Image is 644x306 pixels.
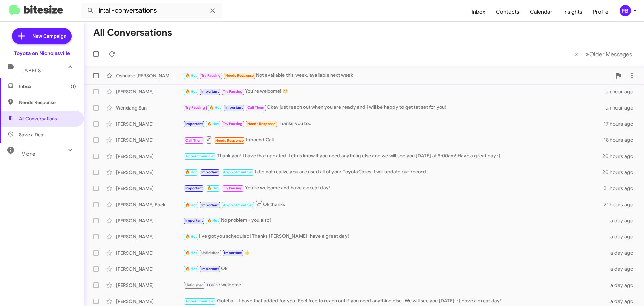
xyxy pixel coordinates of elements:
div: You're welcome! [183,281,606,289]
span: Inbox [19,83,76,90]
span: 🔥 Hot [185,267,197,271]
span: 🔥 Hot [185,170,197,174]
div: I did not realize you are used all of your ToyotaCares. I will update our record. [183,168,602,176]
div: Wenxiang Sun [116,104,183,111]
span: Call Them [185,138,203,143]
div: [PERSON_NAME] [116,137,183,143]
div: Ok [183,265,606,273]
span: Try Pausing [201,73,221,78]
a: Insights [558,2,588,22]
span: Labels [21,68,41,74]
div: Oshuare [PERSON_NAME] [116,72,183,79]
span: Needs Response [215,138,244,143]
span: Unfinished [201,251,220,255]
div: Ok thanks [183,200,604,209]
div: Inbound Call [183,136,604,144]
span: 🔥 Hot [207,218,219,223]
span: Appointment Set [223,170,253,174]
div: a day ago [606,250,639,256]
div: No problem - you also! [183,217,606,224]
span: Try Pausing [223,186,243,190]
span: 🔥 Hot [207,186,219,190]
span: Needs Response [247,122,276,126]
span: Important [185,186,203,190]
span: Try Pausing [223,122,243,126]
span: Appointment Set [223,203,253,207]
span: 🔥 Hot [185,73,197,78]
span: Call Them [247,105,265,110]
a: Profile [588,2,614,22]
div: Gotcha-- I have that added for you! Feel free to reach out if you need anything else. We will see... [183,297,606,305]
span: Appointment Set [185,299,215,303]
a: Inbox [466,2,491,22]
span: Needs Response [19,99,76,106]
a: Calendar [525,2,558,22]
div: [PERSON_NAME] [116,250,183,256]
span: Important [201,203,219,207]
span: Important [185,122,203,126]
div: a day ago [606,298,639,305]
span: Important [185,218,203,223]
div: a day ago [606,233,639,240]
div: [PERSON_NAME] [116,153,183,160]
span: Important [225,105,243,110]
span: More [21,151,35,157]
span: Try Pausing [185,105,205,110]
span: » [586,50,589,58]
span: (1) [71,83,76,90]
div: 17 hours ago [604,121,639,127]
div: Thank you! I have that updated. Let us know if you need anything else and we will see you [DATE] ... [183,152,602,160]
span: Important [201,89,219,94]
div: an hour ago [606,88,639,95]
span: Try Pausing [223,89,243,94]
div: 21 hours ago [604,201,639,208]
a: Contacts [491,2,525,22]
div: [PERSON_NAME] [116,282,183,289]
div: 20 hours ago [602,169,639,176]
div: You're welcome! 😊 [183,88,606,95]
div: 👍 [183,249,606,257]
span: Older Messages [589,51,632,58]
div: a day ago [606,266,639,272]
div: Thanks you too [183,120,604,128]
div: Okay just reach out when you are ready and I will be happy to get tat set for you! [183,104,606,112]
span: Unfinished [185,283,204,287]
span: Important [201,170,219,174]
div: [PERSON_NAME] [116,298,183,305]
span: 🔥 Hot [185,203,197,207]
span: All Conversations [19,115,57,122]
div: 20 hours ago [602,153,639,160]
div: You're welcome and have a great day! [183,184,604,192]
div: a day ago [606,217,639,224]
div: Not available this week, available next week [183,72,612,79]
span: Save a Deal [19,131,44,138]
span: 🔥 Hot [185,251,197,255]
div: 21 hours ago [604,185,639,192]
span: Important [201,267,219,271]
div: [PERSON_NAME] [116,217,183,224]
a: New Campaign [12,28,72,44]
span: 🔥 Hot [185,234,197,239]
span: 🔥 Hot [209,105,221,110]
button: Next [582,47,636,61]
div: 18 hours ago [604,137,639,143]
span: 🔥 Hot [185,89,197,94]
div: a day ago [606,282,639,289]
span: Appointment Set [185,154,215,158]
div: I've got you scheduled! Thanks [PERSON_NAME], have a great day! [183,233,606,241]
div: an hour ago [606,104,639,111]
span: Needs Response [225,73,254,78]
div: [PERSON_NAME] [116,233,183,240]
input: Search [81,3,222,19]
div: [PERSON_NAME] [116,185,183,192]
span: 🔥 Hot [207,122,219,126]
span: « [574,50,578,58]
div: Toyota on Nicholasville [14,50,70,57]
h1: All Conversations [93,27,172,38]
div: [PERSON_NAME] [116,169,183,176]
